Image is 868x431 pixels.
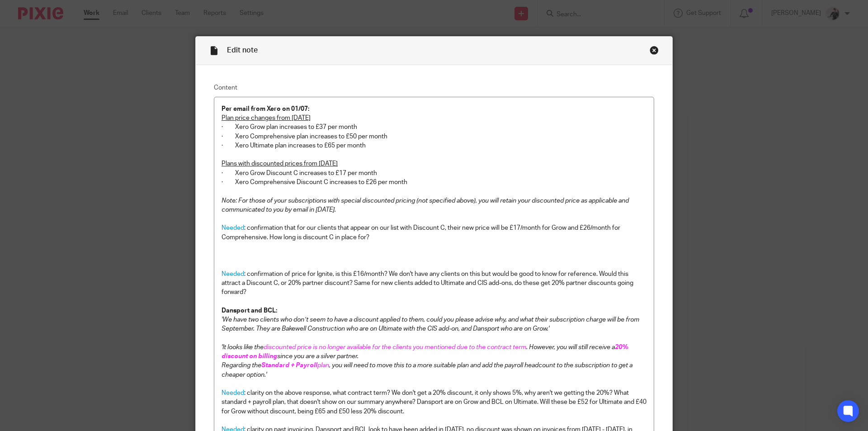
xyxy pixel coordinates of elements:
[222,390,244,396] span: Needed
[277,353,359,360] em: since you are a silver partner.
[222,270,646,297] p: : confirmation of price for Ignite, is this £16/month? We don't have any clients on this but woul...
[222,169,646,178] p: · Xero Grow Discount C increases to £17 per month
[261,362,317,369] span: Standard + Payroll
[222,141,646,150] p: · Xero Ultimate plan increases to £65 per month
[222,388,646,416] p: : clarity on the above response, what contract term? We don't get a 20% discount, it only shows 5...
[650,46,659,55] div: Close this dialog window
[222,132,646,141] p: · Xero Comprehensive plan increases to £50 per month
[222,308,277,314] strong: Dansport and BCL:
[222,344,615,350] em: 'It looks like the . However, you will still receive a
[222,161,338,167] u: Plans with discounted prices from [DATE]
[222,362,261,369] em: Regarding the
[222,115,311,121] u: Plan price changes from [DATE]
[222,198,630,213] em: Note: For those of your subscriptions with special discounted pricing (not specified above), you ...
[222,223,646,242] p: : confirmation that for our clients that appear on our list with Discount C, their new price will...
[222,106,309,112] strong: Per email from Xero on 01/07:
[222,123,646,132] p: · Xero Grow plan increases to £37 per month
[222,225,244,231] span: Needed
[214,83,654,92] label: Content
[222,317,641,332] em: 'We have two clients who don’t seem to have a discount applied to them, could you please advise w...
[222,178,646,187] p: · Xero Comprehensive Discount C increases to £26 per month
[222,271,244,277] span: Needed
[227,47,258,54] span: Edit note
[317,362,329,369] span: plan
[264,344,526,350] span: discounted price is no longer available for the clients you mentioned due to the contract term
[222,362,634,378] em: , you will need to move this to a more suitable plan and add the payroll headcount to the subscri...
